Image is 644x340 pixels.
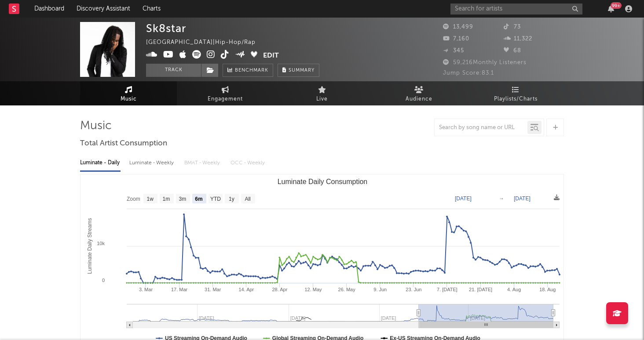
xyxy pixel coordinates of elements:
span: Music [121,94,137,105]
text: Luminate Daily Consumption [278,178,368,185]
button: Edit [263,50,279,61]
span: 59,216 Monthly Listeners [443,60,527,65]
a: Playlists/Charts [467,81,564,105]
text: 12. May [304,287,322,292]
text: 28. Apr [272,287,288,292]
a: Audience [370,81,467,105]
span: 11,322 [504,36,532,42]
text: → [499,195,504,202]
span: Total Artist Consumption [80,138,167,149]
text: [DATE] [455,195,472,202]
button: Summary [278,64,319,77]
text: 14. Apr [238,287,254,292]
text: 1y [229,196,234,202]
span: 7,160 [443,36,469,42]
a: Engagement [177,81,274,105]
text: 0 [102,278,105,283]
text: 1w [147,196,154,202]
span: Jump Score: 83.1 [443,70,494,76]
text: [DATE] [514,195,531,202]
text: All [245,196,250,202]
text: Luminate Daily Streams [87,218,93,274]
text: 4. Aug [507,287,521,292]
span: 68 [504,48,521,54]
div: [GEOGRAPHIC_DATA] | Hip-Hop/Rap [146,37,266,48]
a: Benchmark [223,64,273,77]
button: 99+ [608,5,614,12]
text: 23. Jun [406,287,421,292]
span: Engagement [208,94,243,105]
text: 26. May [338,287,356,292]
text: 31. Mar [205,287,221,292]
span: Audience [406,94,432,105]
span: 345 [443,48,464,54]
text: 6m [195,196,202,202]
button: Track [146,64,201,77]
text: 3. Mar [139,287,153,292]
span: Summary [289,68,315,73]
text: 21. [DATE] [469,287,492,292]
text: YTD [210,196,221,202]
div: Luminate - Weekly [129,156,176,170]
div: Luminate - Daily [80,156,121,170]
span: Benchmark [235,65,268,76]
input: Search by song name or URL [435,124,527,131]
div: Sk8star [146,22,186,35]
span: Live [316,94,328,105]
text: 3m [179,196,187,202]
span: 13,499 [443,24,473,30]
input: Search for artists [450,4,582,14]
text: 10k [97,241,105,246]
a: Live [274,81,370,105]
span: Playlists/Charts [494,94,538,105]
div: 99 + [611,2,622,9]
span: 73 [504,24,521,30]
a: Music [80,81,177,105]
text: 9. Jun [373,287,387,292]
text: 7. [DATE] [437,287,457,292]
text: 18. Aug [539,287,556,292]
text: Zoom [127,196,140,202]
text: 17. Mar [171,287,188,292]
text: 1m [163,196,170,202]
